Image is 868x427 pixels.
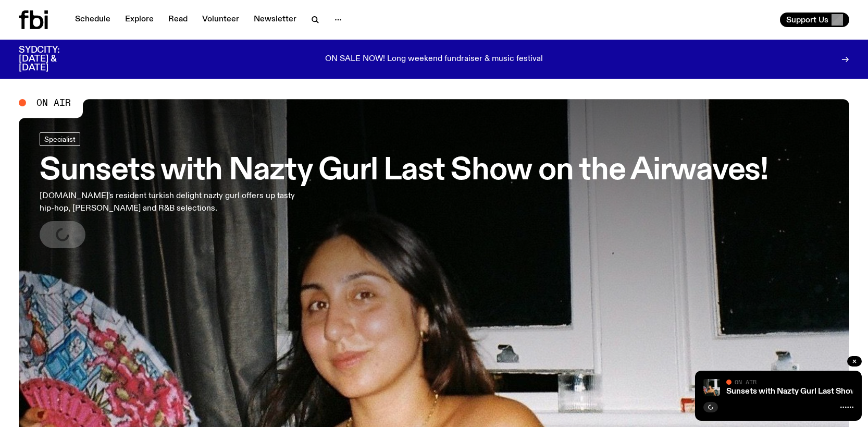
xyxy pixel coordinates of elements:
[40,132,80,146] a: Specialist
[44,135,76,143] span: Specialist
[325,55,543,64] p: ON SALE NOW! Long weekend fundraiser & music festival
[196,13,245,27] a: Volunteer
[162,13,194,27] a: Read
[735,379,757,385] span: On Air
[780,13,849,27] button: Support Us
[40,190,306,215] p: [DOMAIN_NAME]'s resident turkish delight nazty gurl offers up tasty hip-hop, [PERSON_NAME] and R&...
[247,13,303,27] a: Newsletter
[786,15,828,25] span: Support Us
[40,132,768,248] a: Sunsets with Nazty Gurl Last Show on the Airwaves![DOMAIN_NAME]'s resident turkish delight nazty ...
[19,46,85,72] h3: SYDCITY: [DATE] & [DATE]
[69,13,117,27] a: Schedule
[119,13,160,27] a: Explore
[36,98,71,107] span: On Air
[40,156,768,186] h3: Sunsets with Nazty Gurl Last Show on the Airwaves!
